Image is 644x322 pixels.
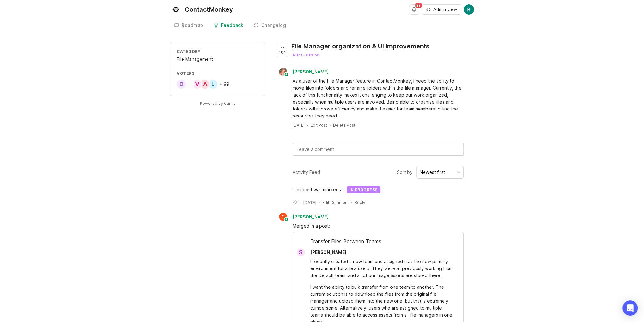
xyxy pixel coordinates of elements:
[275,213,334,221] a: Daniel G[PERSON_NAME]
[177,56,258,63] div: File Management
[293,123,305,128] time: [DATE]
[464,4,474,15] img: Rowan Naylor
[277,68,289,76] img: Bronwen W
[333,123,355,128] div: Delete Post
[330,123,331,128] div: ·
[221,23,244,28] div: Feedback
[261,23,286,28] div: Changelog
[177,71,258,76] div: Voters
[622,300,638,316] div: Open Intercom Messenger
[310,249,346,255] span: [PERSON_NAME]
[177,49,258,54] div: Category
[293,186,345,193] span: This post was marked as
[208,79,218,89] div: L
[415,3,422,8] span: 99
[409,4,419,15] button: Notifications
[422,4,461,15] button: Admin view
[192,79,202,89] div: V
[275,68,334,76] a: Bronwen W[PERSON_NAME]
[347,186,380,193] div: in progress
[397,169,412,176] span: Sort by
[293,237,463,248] div: Transfer Files Between Teams
[303,200,316,205] span: [DATE]
[293,223,464,230] div: Merged in a post:
[199,100,237,107] a: Powered by Canny
[170,4,182,15] img: ContactMonkey logo
[319,200,320,205] div: ·
[291,42,430,51] div: File Manager organization & UI improvements
[293,78,464,119] div: As a user of the File Manager feature in ContactMonkey, I need the ability to move files into fol...
[293,69,329,74] span: [PERSON_NAME]
[433,6,457,13] span: Admin view
[300,200,300,205] div: ·
[311,123,327,128] div: Edit Post
[170,19,207,32] a: Roadmap
[297,248,305,256] div: S
[200,79,210,89] div: A
[322,200,349,205] div: Edit Comment
[185,6,233,13] div: ContactMonkey
[355,200,365,205] div: Reply
[279,213,287,221] img: Daniel G
[220,82,229,86] div: + 99
[210,19,247,32] a: Feedback
[284,72,289,77] img: member badge
[293,123,305,128] a: [DATE]
[176,79,186,89] div: D
[291,52,430,58] div: in progress
[351,200,352,205] div: ·
[250,19,290,32] a: Changelog
[279,49,286,55] span: 104
[182,23,203,28] div: Roadmap
[307,123,308,128] div: ·
[420,169,445,176] div: Newest first
[293,248,351,256] a: S[PERSON_NAME]
[293,169,320,176] div: Activity Feed
[277,43,288,57] button: 104
[293,214,329,219] span: [PERSON_NAME]
[284,217,289,222] img: member badge
[310,258,453,279] div: I recently created a new team and assigned it as the new primary environment for a few users. The...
